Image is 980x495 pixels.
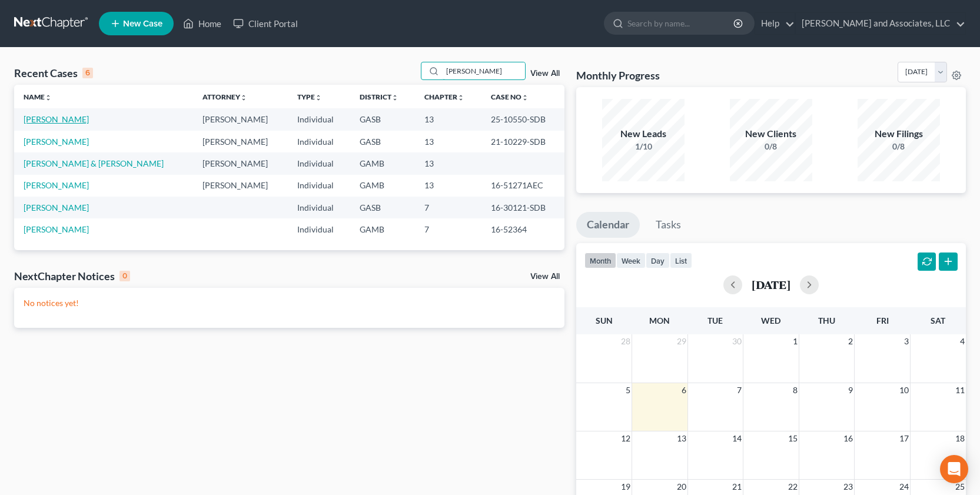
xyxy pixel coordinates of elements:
[842,480,854,494] span: 23
[123,19,162,28] span: New Case
[491,92,529,101] a: Case Nounfold_more
[350,218,415,240] td: GAMB
[288,131,350,152] td: Individual
[649,315,670,325] span: Mon
[288,197,350,218] td: Individual
[761,315,780,325] span: Wed
[415,131,481,152] td: 13
[842,431,854,446] span: 16
[24,180,89,190] a: [PERSON_NAME]
[177,13,227,34] a: Home
[624,383,632,397] span: 5
[193,131,288,152] td: [PERSON_NAME]
[288,175,350,197] td: Individual
[731,431,743,446] span: 14
[959,334,966,348] span: 4
[584,253,616,268] button: month
[350,197,415,218] td: GASB
[315,94,322,101] i: unfold_more
[530,69,560,78] a: View All
[707,315,723,325] span: Tue
[193,108,288,130] td: [PERSON_NAME]
[521,94,529,101] i: unfold_more
[796,13,965,34] a: [PERSON_NAME] and Associates, LLC
[350,108,415,130] td: GASB
[676,480,687,494] span: 20
[24,297,555,309] p: No notices yet!
[193,152,288,174] td: [PERSON_NAME]
[620,431,632,446] span: 12
[954,480,966,494] span: 25
[443,62,525,79] input: Search by name...
[415,152,481,174] td: 13
[954,431,966,446] span: 18
[24,158,164,168] a: [PERSON_NAME] & [PERSON_NAME]
[620,480,632,494] span: 19
[481,131,564,152] td: 21-10229-SDB
[297,92,322,101] a: Typeunfold_more
[596,315,613,325] span: Sun
[898,431,910,446] span: 17
[602,141,685,152] div: 1/10
[676,334,687,348] span: 29
[730,141,812,152] div: 0/8
[645,212,692,238] a: Tasks
[646,253,670,268] button: day
[676,431,687,446] span: 13
[481,218,564,240] td: 16-52364
[350,175,415,197] td: GAMB
[24,137,89,147] a: [PERSON_NAME]
[481,108,564,130] td: 25-10550-SDB
[24,92,52,101] a: Nameunfold_more
[731,480,743,494] span: 21
[931,315,945,325] span: Sat
[620,334,632,348] span: 28
[24,114,89,124] a: [PERSON_NAME]
[876,315,889,325] span: Fri
[350,152,415,174] td: GAMB
[240,94,247,101] i: unfold_more
[415,108,481,130] td: 13
[755,13,795,34] a: Help
[530,273,560,281] a: View All
[736,383,743,397] span: 7
[616,253,646,268] button: week
[730,127,812,141] div: New Clients
[787,431,799,446] span: 15
[119,271,130,281] div: 0
[898,480,910,494] span: 24
[903,334,910,348] span: 3
[481,175,564,197] td: 16-51271AEC
[14,269,130,283] div: NextChapter Notices
[752,278,790,291] h2: [DATE]
[193,175,288,197] td: [PERSON_NAME]
[82,68,93,78] div: 6
[202,92,247,101] a: Attorneyunfold_more
[792,383,799,397] span: 8
[457,94,464,101] i: unfold_more
[288,218,350,240] td: Individual
[731,334,743,348] span: 30
[847,334,854,348] span: 2
[415,175,481,197] td: 13
[847,383,854,397] span: 9
[898,383,910,397] span: 10
[818,315,835,325] span: Thu
[576,212,640,238] a: Calendar
[415,197,481,218] td: 7
[680,383,687,397] span: 6
[858,141,940,152] div: 0/8
[940,455,968,483] div: Open Intercom Messenger
[954,383,966,397] span: 11
[288,152,350,174] td: Individual
[14,66,93,80] div: Recent Cases
[576,68,660,82] h3: Monthly Progress
[787,480,799,494] span: 22
[24,202,89,212] a: [PERSON_NAME]
[415,218,481,240] td: 7
[424,92,464,101] a: Chapterunfold_more
[391,94,398,101] i: unfold_more
[227,13,304,34] a: Client Portal
[481,197,564,218] td: 16-30121-SDB
[670,253,692,268] button: list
